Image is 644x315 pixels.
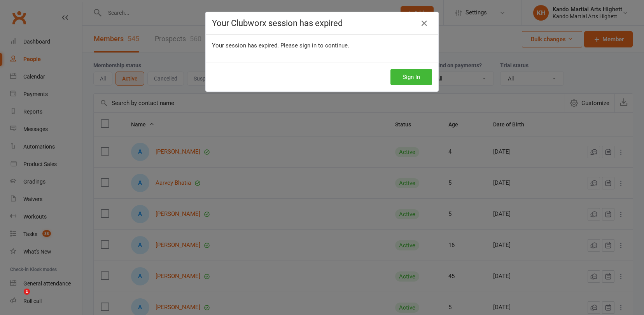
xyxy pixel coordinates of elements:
[24,289,30,295] span: 1
[212,18,432,28] h4: Your Clubworx session has expired
[418,17,430,30] a: Close
[390,69,432,85] button: Sign In
[212,42,349,49] span: Your session has expired. Please sign in to continue.
[8,289,26,307] iframe: Intercom live chat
